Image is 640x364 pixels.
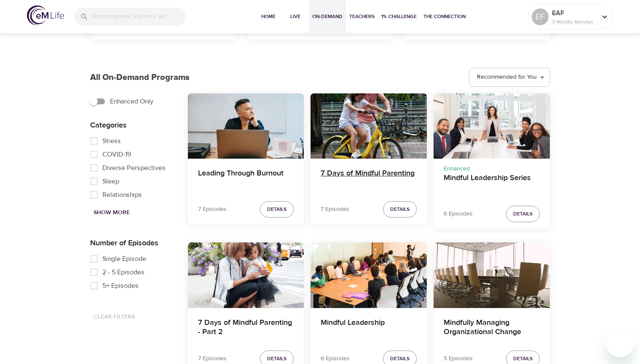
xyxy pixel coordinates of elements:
[506,206,540,222] button: Details
[321,205,349,214] p: 7 Episodes
[552,18,597,26] p: 0 Mindful Minutes
[90,71,190,84] p: All On-Demand Programs
[349,12,375,21] span: Teachers
[311,242,427,308] button: Mindful Leadership
[434,242,550,308] button: Mindfully Managing Organizational Change
[513,354,533,363] span: Details
[311,93,427,159] button: 7 Days of Mindful Parenting
[381,12,417,21] span: 1% Challenge
[423,12,466,21] span: The Connection
[102,267,145,277] span: 2 - 5 Episodes
[102,149,131,159] span: COVID-19
[102,176,119,186] span: Sleep
[532,8,549,25] div: EF
[444,354,473,363] p: 5 Episodes
[90,237,174,249] p: Number of Episodes
[383,201,417,218] button: Details
[267,354,287,363] span: Details
[552,8,597,18] p: EAF
[102,163,166,173] span: Diverse Perspectives
[110,96,153,106] span: Enhanced Only
[102,281,139,291] span: 5+ Episodes
[321,354,350,363] p: 6 Episodes
[258,12,278,21] span: Home
[444,210,473,218] p: 6 Episodes
[444,173,540,194] h4: Mindful Leadership Series
[198,169,294,189] h4: Leading Through Burnout
[102,190,142,200] span: Relationships
[27,5,64,25] img: logo
[94,207,130,218] span: Show More
[198,205,227,214] p: 7 Episodes
[188,242,304,308] button: 7 Days of Mindful Parenting - Part 2
[102,254,146,264] span: Single Episode
[188,93,304,159] button: Leading Through Burnout
[444,318,540,338] h4: Mindfully Managing Organizational Change
[198,318,294,338] h4: 7 Days of Mindful Parenting - Part 2
[444,165,470,173] span: Enhanced
[198,354,227,363] p: 7 Episodes
[390,205,410,214] span: Details
[260,201,294,218] button: Details
[267,205,287,214] span: Details
[312,12,343,21] span: On-Demand
[513,210,533,218] span: Details
[90,205,133,221] button: Show More
[102,136,121,146] span: Stress
[285,12,305,21] span: Live
[92,8,185,26] input: Find programs, teachers, etc...
[321,169,417,189] h4: 7 Days of Mindful Parenting
[606,330,633,357] iframe: Button to launch messaging window
[434,93,550,159] button: Mindful Leadership Series
[390,354,410,363] span: Details
[90,120,174,131] p: Categories
[321,318,417,338] h4: Mindful Leadership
